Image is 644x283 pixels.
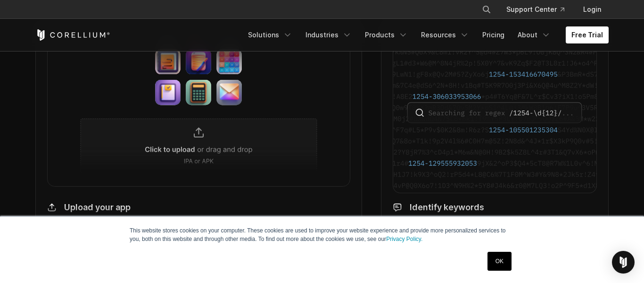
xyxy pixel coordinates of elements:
[64,202,131,213] h4: Upload your app
[477,26,510,43] a: Pricing
[130,226,514,243] p: This website stores cookies on your computer. These cookies are used to improve your website expe...
[47,202,57,213] img: Upload
[576,1,609,18] a: Login
[415,26,475,43] a: Resources
[242,26,609,43] div: Navigation Menu
[512,26,556,43] a: About
[242,26,298,43] a: Solutions
[478,1,495,18] button: Search
[35,29,110,41] a: Corellium Home
[499,1,572,18] a: Support Center
[359,26,413,43] a: Products
[300,26,357,43] a: Industries
[386,236,422,242] a: Privacy Policy.
[47,33,350,186] img: MATRIX_Feature_Upload
[471,1,609,18] div: Navigation Menu
[410,202,484,213] h4: Identify keywords
[612,251,635,274] div: Open Intercom Messenger
[566,26,609,43] a: Free Trial
[487,252,512,271] a: OK
[393,33,597,193] img: MATRIX_Feature_Keywords
[393,202,402,213] img: icon--keyword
